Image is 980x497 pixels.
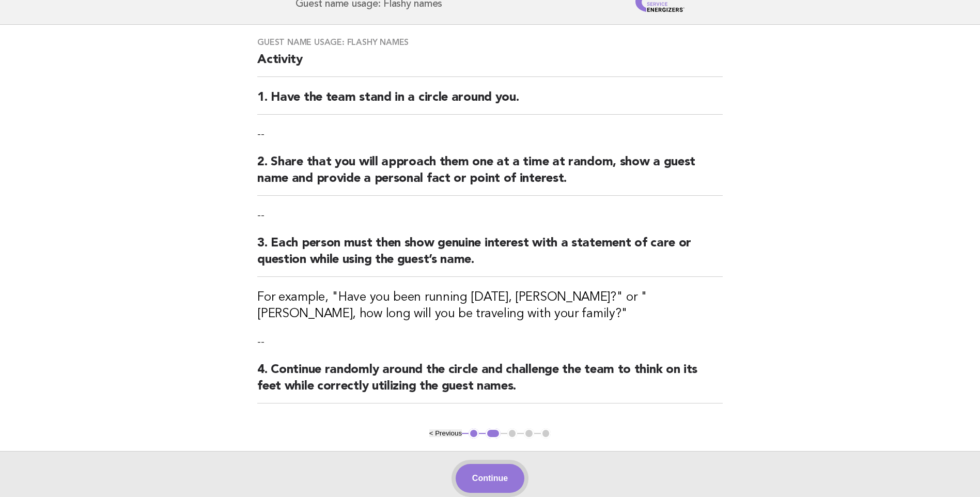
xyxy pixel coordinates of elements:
h2: 3. Each person must then show genuine interest with a statement of care or question while using t... [257,235,723,277]
p: -- [257,127,723,142]
h2: Activity [257,52,723,77]
button: Continue [456,464,524,493]
p: -- [257,208,723,223]
button: 1 [469,428,479,439]
h3: For example, "Have you been running [DATE], [PERSON_NAME]?" or "[PERSON_NAME], how long will you ... [257,289,723,322]
h3: Guest name usage: Flashy names [257,37,723,48]
p: -- [257,335,723,349]
h2: 1. Have the team stand in a circle around you. [257,89,723,115]
h2: 2. Share that you will approach them one at a time at random, show a guest name and provide a per... [257,154,723,196]
button: < Previous [429,429,462,437]
h2: 4. Continue randomly around the circle and challenge the team to think on its feet while correctl... [257,362,723,403]
button: 2 [486,428,501,439]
